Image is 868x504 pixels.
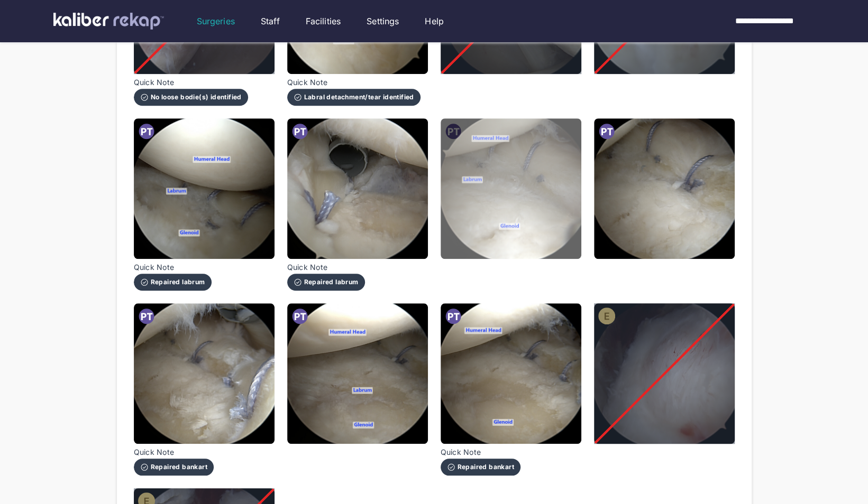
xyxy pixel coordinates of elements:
[261,15,280,27] a: Staff
[294,93,302,101] img: check-circle-outline-white.611b8afe.svg
[140,278,149,286] img: check-circle-outline-white.611b8afe.svg
[197,15,235,27] a: Surgeries
[445,307,462,324] img: post-treatment-icon.f6304ef6.svg
[138,307,155,324] img: post-treatment-icon.f6304ef6.svg
[291,123,308,139] img: post-treatment-icon.f6304ef6.svg
[291,307,308,324] img: post-treatment-icon.f6304ef6.svg
[294,93,414,101] div: Labral detachment/tear identified
[287,263,365,272] span: Quick Note
[53,13,164,30] img: kaliber labs logo
[134,448,214,456] span: Quick Note
[134,303,275,444] img: Fodge_Chad_69100_ShoulderArthroscopy_2025-08-27-054138_Dr.LyndonGross__Still_013.jpg
[441,303,581,444] img: Fodge_Chad_69100_ShoulderArthroscopy_2025-08-27-054138_Dr.LyndonGross__Still_015.jpg
[134,263,212,272] span: Quick Note
[447,463,514,471] div: Repaired bankart
[598,123,615,139] img: post-treatment-icon.f6304ef6.svg
[294,278,302,286] img: check-circle-outline-white.611b8afe.svg
[425,15,444,27] a: Help
[140,463,207,471] div: Repaired bankart
[441,118,581,259] img: Fodge_Chad_69100_ShoulderArthroscopy_2025-08-27-054138_Dr.LyndonGross__Still_011.jpg
[134,118,275,259] img: Fodge_Chad_69100_ShoulderArthroscopy_2025-08-27-054138_Dr.LyndonGross__Still_009.jpg
[447,463,455,471] img: check-circle-outline-white.611b8afe.svg
[287,118,428,259] img: Fodge_Chad_69100_ShoulderArthroscopy_2025-08-27-054138_Dr.LyndonGross__Still_010.jpg
[441,448,520,456] span: Quick Note
[140,93,242,101] div: No loose bodie(s) identified
[138,123,155,139] img: post-treatment-icon.f6304ef6.svg
[140,278,205,286] div: Repaired labrum
[140,463,149,471] img: check-circle-outline-white.611b8afe.svg
[294,278,359,286] div: Repaired labrum
[594,118,735,259] img: Fodge_Chad_69100_ShoulderArthroscopy_2025-08-27-054138_Dr.LyndonGross__Still_012.jpg
[134,78,248,87] span: Quick Note
[287,78,421,87] span: Quick Note
[367,15,399,27] a: Settings
[140,93,149,101] img: check-circle-outline-white.611b8afe.svg
[287,303,428,444] img: Fodge_Chad_69100_ShoulderArthroscopy_2025-08-27-054138_Dr.LyndonGross__Still_014.jpg
[306,15,341,27] a: Facilities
